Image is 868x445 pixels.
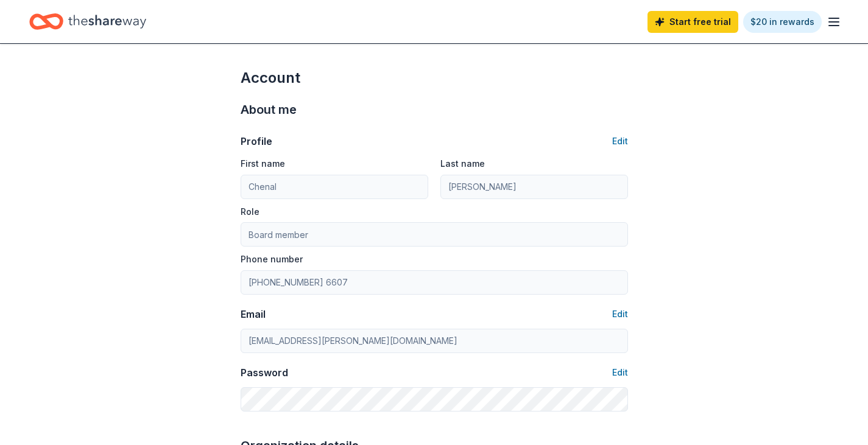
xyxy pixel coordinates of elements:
[647,11,738,33] a: Start free trial
[241,68,628,88] div: Account
[241,365,288,380] div: Password
[241,134,272,149] div: Profile
[241,158,285,170] label: First name
[612,365,628,380] button: Edit
[743,11,822,33] a: $20 in rewards
[440,158,485,170] label: Last name
[29,7,146,36] a: Home
[241,307,266,321] div: Email
[241,253,303,265] label: Phone number
[241,206,259,218] label: Role
[612,307,628,321] button: Edit
[241,100,628,119] div: About me
[612,134,628,149] button: Edit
